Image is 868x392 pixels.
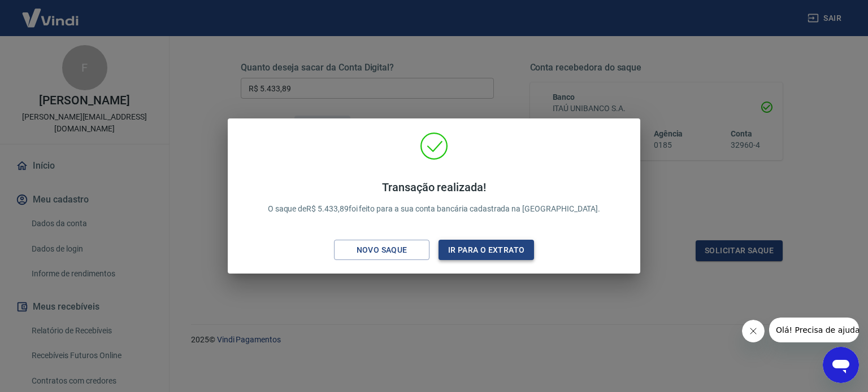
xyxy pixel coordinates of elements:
[439,240,534,261] button: Ir para o extrato
[343,243,421,257] div: Novo saque
[769,318,859,342] iframe: Mensagem da empresa
[7,8,95,17] span: Olá! Precisa de ajuda?
[268,180,601,194] h4: Transação realizada!
[334,240,429,261] button: Novo saque
[268,180,601,215] p: O saque de R$ 5.433,89 foi feito para a sua conta bancária cadastrada na [GEOGRAPHIC_DATA].
[823,347,859,383] iframe: Botão para abrir a janela de mensagens
[742,320,765,342] iframe: Fechar mensagem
